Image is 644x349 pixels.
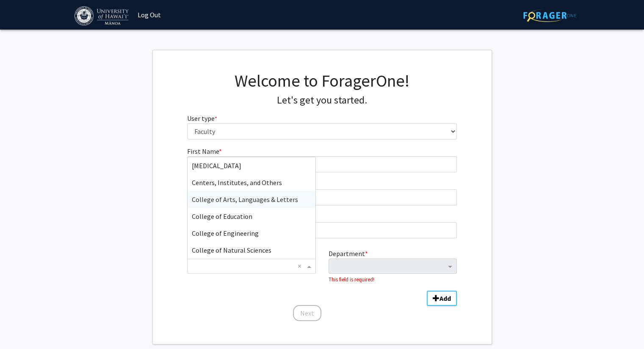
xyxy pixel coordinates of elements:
[523,9,576,22] img: ForagerOne Logo
[427,291,457,306] button: Add Division/Department
[187,71,457,91] h1: Welcome to ForagerOne!
[192,178,282,187] span: Centers, Institutes, and Others
[187,259,315,274] ng-select: Division
[192,229,259,237] span: College of Engineering
[187,94,457,106] h4: Let's get you started.
[293,305,321,321] button: Next
[75,6,130,25] img: University of Hawaiʻi at Mānoa Logo
[187,147,219,155] span: First Name
[329,276,374,283] small: This field is required!
[192,246,271,254] span: College of Natural Sciences
[298,261,305,271] span: Clear all
[192,161,241,170] span: [MEDICAL_DATA]
[192,212,252,221] span: College of Education
[187,157,315,259] ng-dropdown-panel: Options list
[181,248,322,284] div: Division
[439,294,451,303] b: Add
[192,195,298,204] span: College of Arts, Languages & Letters
[322,248,463,284] div: Department
[6,311,36,343] iframe: Chat
[187,113,217,123] label: User type
[329,259,457,274] ng-select: Department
